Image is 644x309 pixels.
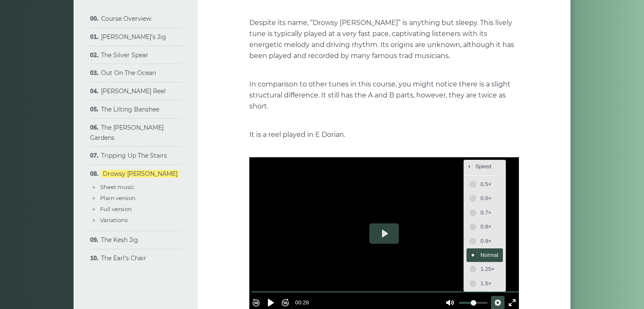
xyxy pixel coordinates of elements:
a: The Lilting Banshee [101,106,159,113]
a: The [PERSON_NAME] Gardens [90,124,164,142]
a: Tripping Up The Stairs [101,152,167,159]
p: Despite its name, “Drowsy [PERSON_NAME]” is anything but sleepy. This lively tune is typically pl... [249,17,519,61]
a: Course Overview [101,15,151,22]
a: Plain version [100,195,136,201]
p: In comparison to other tunes in this course, you might notice there is a slight structural differ... [249,79,519,112]
p: It is a reel played in E Dorian. [249,129,519,140]
a: The Silver Spear [101,51,148,59]
a: [PERSON_NAME] Reel [101,87,166,95]
a: Variations [100,217,128,223]
a: Drowsy [PERSON_NAME] [101,170,179,178]
a: Sheet music [100,184,134,190]
a: [PERSON_NAME]’s Jig [101,33,166,41]
a: Full version [100,206,132,212]
a: Out On The Ocean [101,69,156,77]
a: The Earl’s Chair [101,254,146,262]
a: The Kesh Jig [101,236,138,244]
